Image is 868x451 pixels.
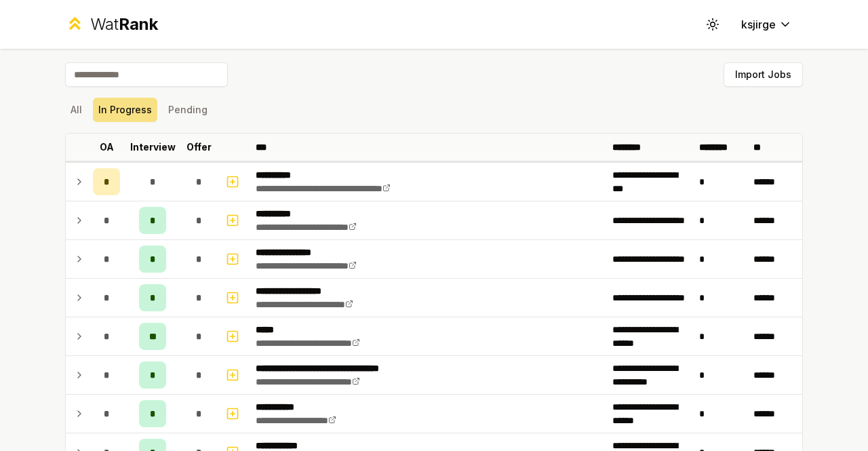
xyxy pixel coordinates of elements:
[130,140,176,154] p: Interview
[163,98,213,122] button: Pending
[186,140,212,154] p: Offer
[90,14,158,35] div: Wat
[741,16,776,33] span: ksjirge
[730,12,803,37] button: ksjirge
[65,14,158,35] a: WatRank
[65,98,87,122] button: All
[724,62,803,87] button: Import Jobs
[93,98,157,122] button: In Progress
[119,14,158,34] span: Rank
[100,140,114,154] p: OA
